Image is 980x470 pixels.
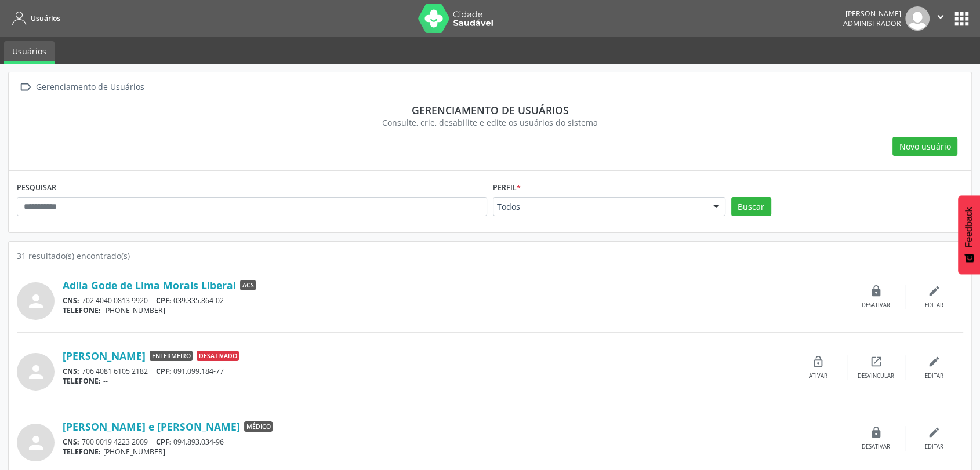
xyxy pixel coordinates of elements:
[26,291,46,312] i: person
[925,372,943,380] div: Editar
[843,9,901,19] div: [PERSON_NAME]
[17,250,963,262] div: 31 resultado(s) encontrado(s)
[858,372,894,380] div: Desvincular
[812,355,825,368] i: lock_open
[244,421,273,432] span: Médico
[928,355,941,368] i: edit
[809,372,827,380] div: Ativar
[934,10,947,23] i: 
[892,137,957,156] button: Novo usuário
[63,349,146,362] a: [PERSON_NAME]
[63,447,101,457] span: TELEFONE:
[8,9,60,28] a: Usuários
[63,376,101,386] span: TELEFONE:
[63,437,79,447] span: CNS:
[31,13,60,23] span: Usuários
[26,362,46,382] i: person
[493,179,521,197] label: Perfil
[25,116,955,129] div: Consulte, crie, desabilite e edite os usuários do sistema
[156,437,172,447] span: CPF:
[17,179,56,197] label: PESQUISAR
[870,355,883,368] i: open_in_new
[925,443,943,451] div: Editar
[928,285,941,297] i: edit
[905,6,930,31] img: img
[63,366,79,376] span: CNS:
[197,351,239,361] span: Desativado
[862,301,890,309] div: Desativar
[497,201,702,213] span: Todos
[870,285,883,297] i: lock
[63,296,79,305] span: CNS:
[63,447,847,457] div: [PHONE_NUMBER]
[952,9,972,29] button: apps
[63,366,789,376] div: 706 4081 6105 2182 091.099.184-77
[928,426,941,439] i: edit
[925,301,943,309] div: Editar
[4,41,55,64] a: Usuários
[958,195,980,274] button: Feedback - Mostrar pesquisa
[731,197,771,217] button: Buscar
[25,104,955,116] div: Gerenciamento de usuários
[63,376,789,386] div: --
[17,79,34,96] i: 
[150,351,193,361] span: Enfermeiro
[156,366,172,376] span: CPF:
[63,437,847,447] div: 700 0019 4223 2009 094.893.034-96
[34,79,146,96] div: Gerenciamento de Usuários
[964,207,974,247] span: Feedback
[862,443,890,451] div: Desativar
[63,305,847,315] div: [PHONE_NUMBER]
[63,420,240,433] a: [PERSON_NAME] e [PERSON_NAME]
[63,305,101,315] span: TELEFONE:
[899,140,951,152] span: Novo usuário
[870,426,883,439] i: lock
[17,79,146,96] a:  Gerenciamento de Usuários
[63,296,847,305] div: 702 4040 0813 9920 039.335.864-02
[240,280,256,290] span: ACS
[156,296,172,305] span: CPF:
[63,279,236,292] a: Adila Gode de Lima Morais Liberal
[930,6,952,31] button: 
[843,19,901,28] span: Administrador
